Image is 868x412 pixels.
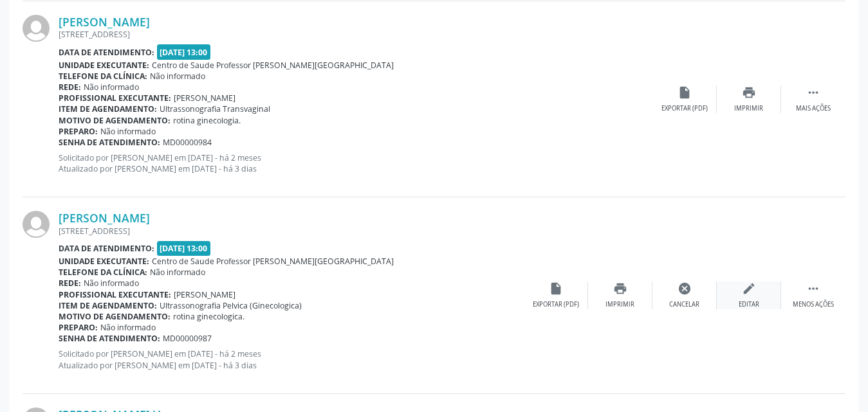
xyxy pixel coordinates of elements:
div: Cancelar [669,300,699,309]
span: [DATE] 13:00 [157,44,211,59]
b: Motivo de agendamento: [59,311,171,322]
span: MD00000987 [163,333,212,344]
b: Telefone da clínica: [59,71,147,82]
span: rotina ginecologica. [173,311,245,322]
img: img [23,211,50,238]
b: Preparo: [59,322,98,333]
span: Ultrassonografia Transvaginal [160,103,270,114]
div: Menos ações [793,300,834,309]
div: Exportar (PDF) [661,104,708,113]
img: img [23,15,50,42]
span: MD00000984 [163,137,212,148]
a: [PERSON_NAME] [59,15,150,29]
span: Não informado [84,278,139,289]
span: Não informado [100,322,156,333]
div: Imprimir [605,300,634,309]
span: Centro de Saude Professor [PERSON_NAME][GEOGRAPHIC_DATA] [152,60,394,71]
b: Motivo de agendamento: [59,115,171,126]
b: Senha de atendimento: [59,333,160,344]
p: Solicitado por [PERSON_NAME] em [DATE] - há 2 meses Atualizado por [PERSON_NAME] em [DATE] - há 3... [59,348,524,370]
span: Não informado [150,267,205,278]
i:  [806,282,820,296]
b: Profissional executante: [59,289,171,300]
p: Solicitado por [PERSON_NAME] em [DATE] - há 2 meses Atualizado por [PERSON_NAME] em [DATE] - há 3... [59,152,652,174]
i: print [742,85,756,100]
i: edit [742,282,756,296]
span: Centro de Saude Professor [PERSON_NAME][GEOGRAPHIC_DATA] [152,256,394,267]
div: Editar [739,300,759,309]
b: Data de atendimento: [59,243,154,254]
span: Não informado [84,82,139,93]
span: [DATE] 13:00 [157,241,211,256]
i: print [613,282,627,296]
div: [STREET_ADDRESS] [59,29,652,40]
b: Unidade executante: [59,256,149,267]
i: cancel [678,282,692,296]
span: [PERSON_NAME] [174,93,235,103]
i:  [806,85,820,100]
span: rotina ginecologia. [173,115,241,126]
b: Unidade executante: [59,60,149,71]
b: Profissional executante: [59,93,171,103]
i: insert_drive_file [678,85,692,100]
b: Rede: [59,82,81,93]
span: [PERSON_NAME] [174,289,235,300]
i: insert_drive_file [549,282,563,296]
span: Não informado [100,126,156,137]
b: Data de atendimento: [59,47,154,58]
b: Preparo: [59,126,98,137]
b: Item de agendamento: [59,300,157,311]
b: Telefone da clínica: [59,267,147,278]
div: Mais ações [796,104,831,113]
b: Item de agendamento: [59,103,157,114]
b: Rede: [59,278,81,289]
div: [STREET_ADDRESS] [59,226,524,237]
a: [PERSON_NAME] [59,211,150,225]
span: Ultrassonografia Pelvica (Ginecologica) [160,300,302,311]
b: Senha de atendimento: [59,137,160,148]
div: Imprimir [734,104,763,113]
span: Não informado [150,71,205,82]
div: Exportar (PDF) [533,300,579,309]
